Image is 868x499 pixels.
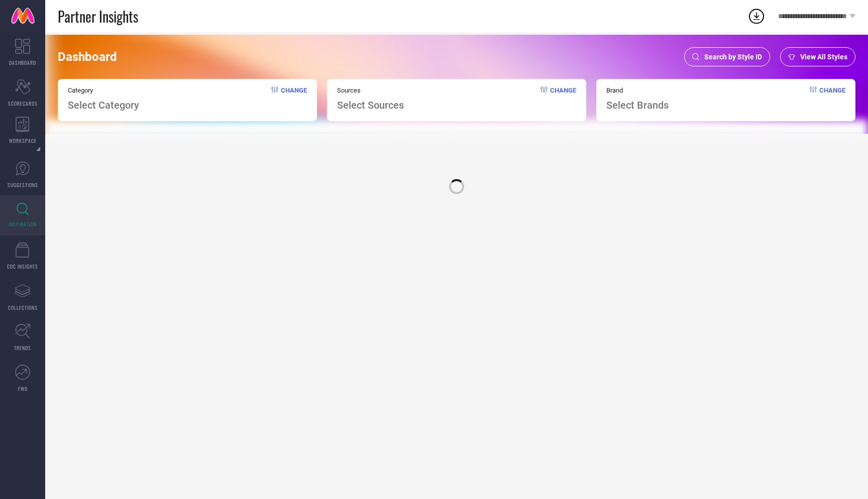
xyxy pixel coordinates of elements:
span: Change [819,87,845,111]
span: View All Styles [800,53,847,61]
span: SCORECARDS [8,100,38,107]
span: Dashboard [58,50,117,64]
span: Change [281,87,307,111]
span: INSPIRATION [9,220,37,228]
span: Category [68,87,139,94]
span: SUGGESTIONS [8,181,38,189]
span: CDC INSIGHTS [7,263,38,270]
span: Select Brands [606,99,669,111]
span: Partner Insights [58,6,138,27]
span: WORKSPACE [9,137,37,144]
span: DASHBOARD [9,59,36,66]
span: Sources [337,87,404,94]
span: Select Category [68,99,139,111]
span: Search by Style ID [704,53,762,61]
div: Open download list [747,7,766,25]
span: TRENDS [14,344,31,352]
span: FWD [18,385,28,392]
span: Change [550,87,576,111]
span: Brand [606,87,669,94]
span: COLLECTIONS [8,304,38,311]
span: Select Sources [337,99,404,111]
